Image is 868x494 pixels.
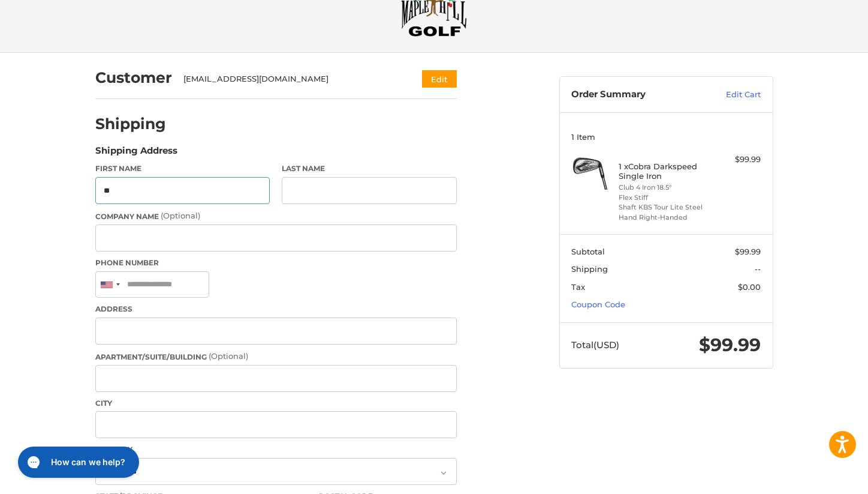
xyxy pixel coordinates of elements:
[95,398,457,409] label: City
[571,89,700,101] h3: Order Summary
[95,163,270,174] label: First Name
[422,70,457,88] button: Edit
[755,264,761,274] span: --
[619,182,710,193] li: Club 4 Iron 18.5°
[571,300,625,309] a: Coupon Code
[12,442,143,482] iframe: Gorgias live chat messenger
[713,154,761,166] div: $99.99
[619,202,710,212] li: Shaft KBS Tour Lite Steel
[700,89,761,101] a: Edit Cart
[209,351,248,361] small: (Optional)
[161,211,200,220] small: (Optional)
[95,115,166,133] h2: Shipping
[738,282,761,292] span: $0.00
[95,304,457,315] label: Address
[571,339,619,351] span: Total (USD)
[95,351,457,363] label: Apartment/Suite/Building
[282,163,457,174] label: Last Name
[95,258,457,268] label: Phone Number
[183,73,399,85] div: [EMAIL_ADDRESS][DOMAIN_NAME]
[769,462,868,494] iframe: Google Customer Reviews
[571,264,608,274] span: Shipping
[619,193,710,203] li: Flex Stiff
[95,68,172,87] h2: Customer
[95,444,457,455] label: Country
[699,334,761,356] span: $99.99
[619,161,710,181] h4: 1 x Cobra Darkspeed Single Iron
[95,210,457,222] label: Company Name
[619,212,710,223] li: Hand Right-Handed
[571,132,761,142] h3: 1 Item
[735,247,761,256] span: $99.99
[95,144,177,163] legend: Shipping Address
[571,247,605,256] span: Subtotal
[571,282,585,292] span: Tax
[96,272,123,298] div: United States: +1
